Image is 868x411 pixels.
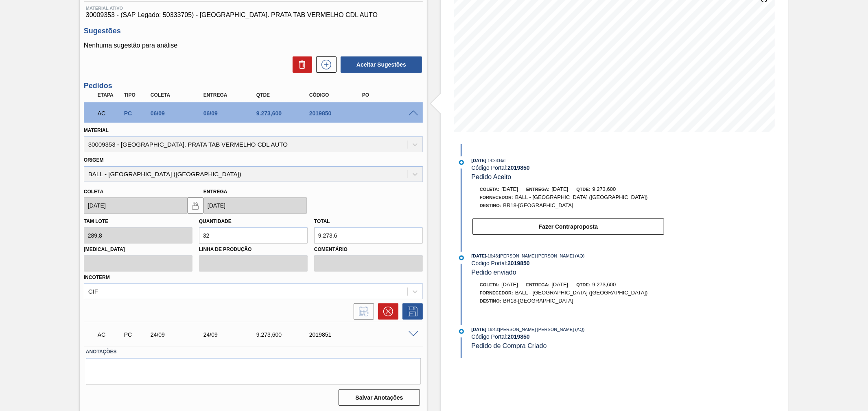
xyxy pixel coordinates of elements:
span: Entrega: [526,282,549,287]
div: 2019850 [307,110,367,117]
label: Comentário [314,244,423,255]
span: Coleta: [480,187,499,192]
div: 2019851 [307,331,367,338]
button: locked [187,197,203,214]
button: Salvar Anotações [339,389,420,406]
span: Qtde: [576,282,590,287]
span: Pedido Aceito [472,173,512,180]
span: Pedido enviado [472,269,516,276]
span: 9.273,600 [593,281,616,288]
div: Informar alteração no pedido [350,303,374,320]
span: : [PERSON_NAME] [PERSON_NAME] (AQ) [498,327,584,332]
div: Coleta [149,92,208,98]
div: Excluir Sugestões [289,56,312,73]
input: dd/mm/yyyy [84,197,187,214]
div: Cancelar pedido [374,303,398,320]
h3: Sugestões [84,27,423,35]
p: AC [98,331,122,338]
div: 24/09/2025 [201,331,261,338]
span: [DATE] [501,281,518,288]
span: 30009353 - (SAP Legado: 50333705) - [GEOGRAPHIC_DATA]. PRATA TAB VERMELHO CDL AUTO [86,11,421,19]
label: [MEDICAL_DATA] [84,244,192,255]
div: Tipo [122,92,150,98]
label: Quantidade [199,218,232,224]
button: Aceitar Sugestões [341,56,422,73]
img: locked [190,201,200,210]
span: Fornecedor: [480,195,513,200]
span: Fornecedor: [480,290,513,295]
label: Linha de Produção [199,244,308,255]
img: atual [459,160,464,165]
strong: 2019850 [507,260,530,266]
label: Total [314,218,330,224]
label: Tam lote [84,218,108,224]
span: Destino: [480,203,501,208]
span: Pedido de Compra Criado [472,342,547,349]
div: Entrega [201,92,261,98]
span: [DATE] [501,186,518,192]
div: 06/09/2025 [149,110,208,117]
div: Etapa [96,92,124,98]
label: Incoterm [84,275,110,280]
div: Código Portal: [472,164,665,171]
button: Fazer Contraproposta [472,218,664,235]
p: Nenhuma sugestão para análise [84,42,423,49]
span: BALL - [GEOGRAPHIC_DATA] ([GEOGRAPHIC_DATA]) [515,194,648,200]
div: Nova sugestão [312,56,337,73]
p: AC [98,110,122,117]
span: - 14:28 [486,158,498,163]
div: 06/09/2025 [201,110,261,117]
span: Qtde: [576,187,590,192]
div: Código Portal: [472,260,665,266]
div: CIF [88,288,98,295]
span: 9.273,600 [593,186,616,192]
strong: 2019850 [507,333,530,340]
div: Pedido de Compra [122,110,150,117]
div: Aguardando Composição de Carga [96,326,124,344]
span: BR18-[GEOGRAPHIC_DATA] [503,298,573,304]
span: Entrega: [526,187,549,192]
span: Destino: [480,299,501,303]
div: Pedido de Compra [122,331,150,338]
div: Salvar Pedido [398,303,423,320]
h3: Pedidos [84,82,423,90]
span: BALL - [GEOGRAPHIC_DATA] ([GEOGRAPHIC_DATA]) [515,290,648,296]
label: Material [84,128,109,133]
div: 9.273,600 [254,331,314,338]
img: atual [459,329,464,334]
span: - 16:43 [486,327,498,332]
div: Qtde [254,92,314,98]
span: Coleta: [480,282,499,287]
div: 24/09/2025 [149,331,208,338]
div: Aguardando Composição de Carga [96,104,124,122]
label: Anotações [86,346,421,358]
span: : [PERSON_NAME] [PERSON_NAME] (AQ) [498,253,584,258]
span: [DATE] [472,327,486,332]
span: [DATE] [551,186,568,192]
div: Código [307,92,367,98]
span: BR18-[GEOGRAPHIC_DATA] [503,202,573,208]
label: Origem [84,157,104,163]
span: [DATE] [472,253,486,258]
div: Código Portal: [472,333,665,340]
div: PO [360,92,420,98]
input: dd/mm/yyyy [203,197,307,214]
div: Aceitar Sugestões [337,56,423,74]
span: Material ativo [86,6,421,11]
label: Coleta [84,189,103,195]
span: [DATE] [551,281,568,288]
label: Entrega [203,189,227,195]
span: - 16:43 [486,254,498,258]
span: : Ball [498,158,506,163]
span: [DATE] [472,158,486,163]
img: atual [459,255,464,260]
div: 9.273,600 [254,110,314,117]
strong: 2019850 [507,164,530,171]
